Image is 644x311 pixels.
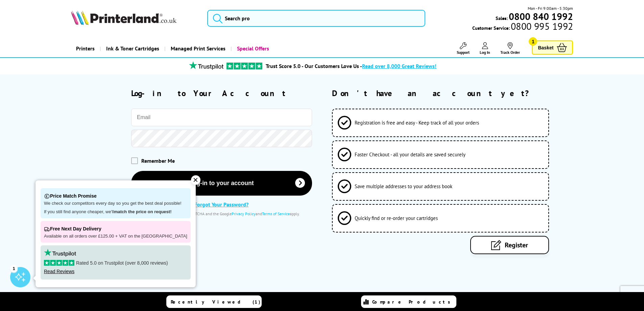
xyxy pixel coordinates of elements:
span: Basket [538,43,553,52]
img: stars-5.svg [44,260,74,266]
input: Email [131,109,312,126]
div: ✕ [191,175,200,185]
a: Special Offers [231,40,274,57]
span: Log In [480,50,490,55]
span: Customer Service: [472,23,573,31]
span: Registration is free and easy - Keep track of all your orders [355,119,479,126]
span: Recently Viewed (1) [171,299,261,305]
span: 0800 995 1992 [510,23,573,29]
a: Ink & Toner Cartridges [100,40,164,57]
span: Remember Me [141,157,175,164]
img: trustpilot rating [186,61,226,70]
span: Read over 8,000 Great Reviews! [362,63,436,69]
span: Compare Products [372,299,454,305]
span: Support [457,50,470,55]
p: We check our competitors every day so you get the best deal possible! [44,201,187,206]
input: Search pro [207,10,425,27]
a: Forgot Your Password? [194,201,248,208]
p: Rated 5.0 on Trustpilot (over 8,000 reviews) [44,260,187,266]
strong: match the price on request! [114,209,171,214]
a: Basket 1 [532,40,573,55]
p: If you still find anyone cheaper, we'll [44,209,187,215]
a: Log In [480,42,490,55]
div: 1 [10,265,18,272]
span: Quickly find or re-order your cartridges [355,215,438,221]
p: Free Next Day Delivery [44,224,187,234]
span: Ink & Toner Cartridges [106,40,159,57]
a: Register [470,236,549,254]
p: Available on all orders over £125.00 + VAT on the [GEOGRAPHIC_DATA] [44,234,187,239]
img: Printerland Logo [71,10,176,25]
div: This site is protected by reCAPTCHA and the Google and apply. [131,211,312,216]
span: Faster Checkout - all your details are saved securely [355,151,466,158]
span: 1 [529,37,537,46]
button: Log-in to your account [131,171,312,196]
span: Save multiple addresses to your address book [355,183,452,190]
h2: Don't have an account yet? [332,88,573,98]
b: 0800 840 1992 [509,10,573,23]
a: Terms of Service [262,211,290,216]
p: Price Match Promise [44,192,187,201]
a: Printerland Logo [71,10,199,26]
h2: Log-in to Your Account [131,88,312,98]
img: trustpilot rating [44,249,76,257]
a: Printers [71,40,100,57]
a: Managed Print Services [164,40,231,57]
a: Track Order [500,42,520,55]
a: Recently Viewed (1) [166,295,262,308]
a: Read Reviews [44,269,74,274]
span: Register [505,241,528,249]
a: 0800 840 1992 [508,13,573,20]
a: Privacy Policy [232,211,256,216]
a: Trust Score 5.0 - Our Customers Love Us -Read over 8,000 Great Reviews! [266,63,436,69]
img: trustpilot rating [226,63,262,69]
a: Compare Products [361,295,456,308]
span: Sales: [496,15,508,21]
span: Mon - Fri 9:00am - 5:30pm [528,5,573,12]
a: Support [457,42,470,55]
